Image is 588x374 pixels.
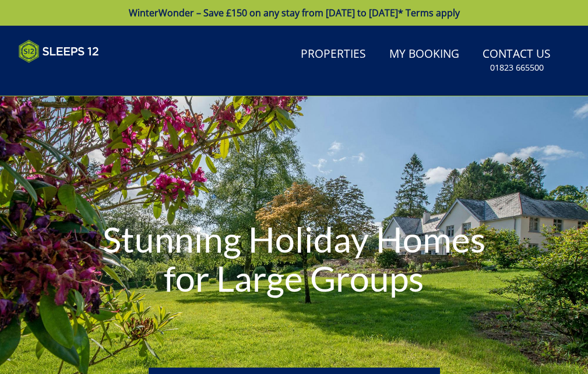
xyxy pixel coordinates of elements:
a: My Booking [385,41,464,68]
a: Properties [296,41,371,68]
h1: Stunning Holiday Homes for Large Groups [88,197,499,321]
a: Contact Us01823 665500 [478,41,555,79]
iframe: Customer reviews powered by Trustpilot [13,70,135,80]
small: 01823 665500 [490,62,544,74]
img: Sleeps 12 [19,40,99,63]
